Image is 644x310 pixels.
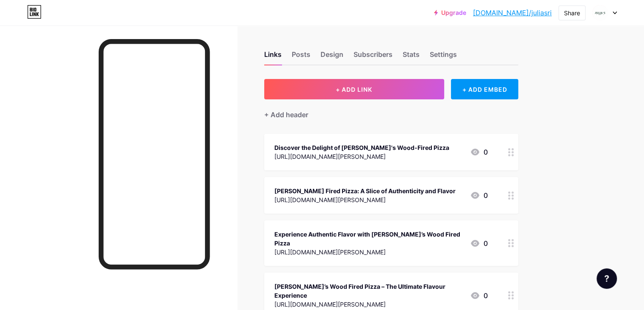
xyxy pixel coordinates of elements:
[274,186,456,195] div: [PERSON_NAME] Fired Pizza: A Slice of Authenticity and Flavor
[403,49,420,65] div: Stats
[321,49,343,65] div: Design
[274,195,456,204] div: [URL][DOMAIN_NAME][PERSON_NAME]
[264,110,308,120] div: + Add header
[336,86,372,93] span: + ADD LINK
[292,49,310,65] div: Posts
[430,49,457,65] div: Settings
[434,9,466,16] a: Upgrade
[470,290,488,301] div: 0
[274,282,463,300] div: [PERSON_NAME]’s Wood Fired Pizza – The Ultimate Flavour Experience
[470,238,488,248] div: 0
[274,230,463,248] div: Experience Authentic Flavor with [PERSON_NAME]’s Wood Fired Pizza
[592,5,608,21] img: Julias Ringwood
[274,143,449,152] div: Discover the Delight of [PERSON_NAME]'s Wood-Fired Pizza
[274,248,463,256] div: [URL][DOMAIN_NAME][PERSON_NAME]
[451,79,518,99] div: + ADD EMBED
[470,147,488,157] div: 0
[264,49,282,65] div: Links
[264,79,444,99] button: + ADD LINK
[354,49,392,65] div: Subscribers
[274,300,463,309] div: [URL][DOMAIN_NAME][PERSON_NAME]
[470,190,488,200] div: 0
[274,152,449,161] div: [URL][DOMAIN_NAME][PERSON_NAME]
[473,8,552,18] a: [DOMAIN_NAME]/juliasri
[564,8,580,17] div: Share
